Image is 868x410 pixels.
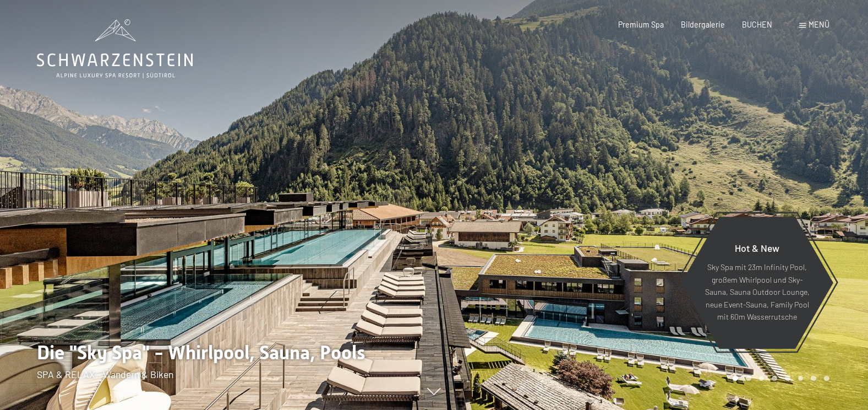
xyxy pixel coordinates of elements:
div: Carousel Page 2 [746,376,751,381]
div: Carousel Page 1 (Current Slide) [733,376,738,381]
div: Carousel Page 7 [811,376,816,381]
a: Premium Spa [618,20,664,29]
div: Carousel Pagination [729,376,829,381]
div: Carousel Page 4 [772,376,777,381]
p: Sky Spa mit 23m Infinity Pool, großem Whirlpool und Sky-Sauna, Sauna Outdoor Lounge, neue Event-S... [705,261,810,323]
div: Carousel Page 3 [759,376,765,381]
div: Carousel Page 5 [785,376,790,381]
span: Hot & New [735,242,779,254]
span: Menü [809,20,829,29]
div: Carousel Page 8 [824,376,829,381]
a: BUCHEN [742,20,772,29]
a: Hot & New Sky Spa mit 23m Infinity Pool, großem Whirlpool und Sky-Sauna, Sauna Outdoor Lounge, ne... [680,216,834,349]
a: Bildergalerie [681,20,725,29]
div: Carousel Page 6 [798,376,804,381]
